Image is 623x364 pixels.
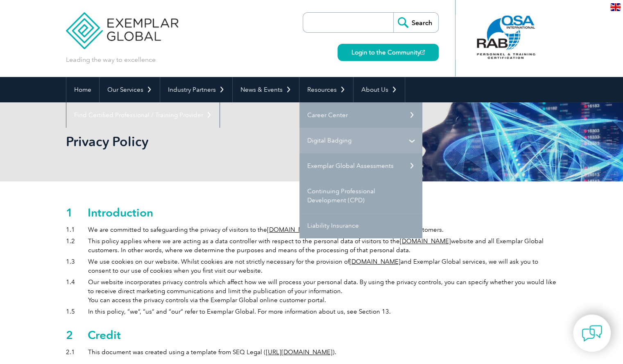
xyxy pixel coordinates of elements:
img: open_square.png [420,50,425,54]
a: Login to the Community [338,44,439,61]
a: News & Events [233,77,299,102]
a: Digital Badging [299,128,422,153]
h2: Credit [88,328,121,342]
a: Our Services [100,77,160,102]
a: [URL][DOMAIN_NAME] [266,348,333,356]
a: [DOMAIN_NAME] [349,258,401,265]
h2: Introduction [88,206,153,219]
a: Find Certified Professional / Training Provider [66,102,220,128]
p: Leading the way to excellence [66,55,156,64]
a: Industry Partners [160,77,232,102]
div: In this policy, “we”, “us” and “our” refer to Exemplar Global. For more information about us, see... [88,307,391,316]
a: Career Center [299,102,422,128]
div: We use cookies on our website. Whilst cookies are not strictly necessary for the provision of and... [88,257,557,275]
a: Resources [299,77,353,102]
div: We are committed to safeguarding the privacy of visitors to the website and all Exemplar Global c... [88,225,444,234]
div: Our website incorporates privacy controls which affect how we will process your personal data. By... [88,278,557,305]
a: Exemplar Global Assessments [299,153,422,179]
a: Home [66,77,99,102]
h2: Privacy Policy [66,133,148,149]
div: This document was created using a template from SEQ Legal ( ). [88,348,336,357]
div: This policy applies where we are acting as a data controller with respect to the personal data of... [88,237,557,255]
img: en [610,3,621,11]
a: Continuing Professional Development (CPD) [299,179,422,213]
a: [DOMAIN_NAME] [400,237,451,245]
a: [DOMAIN_NAME] [267,226,318,233]
a: Liability Insurance [299,213,422,238]
img: contact-chat.png [582,323,602,344]
input: Search [393,13,438,32]
a: About Us [353,77,405,102]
